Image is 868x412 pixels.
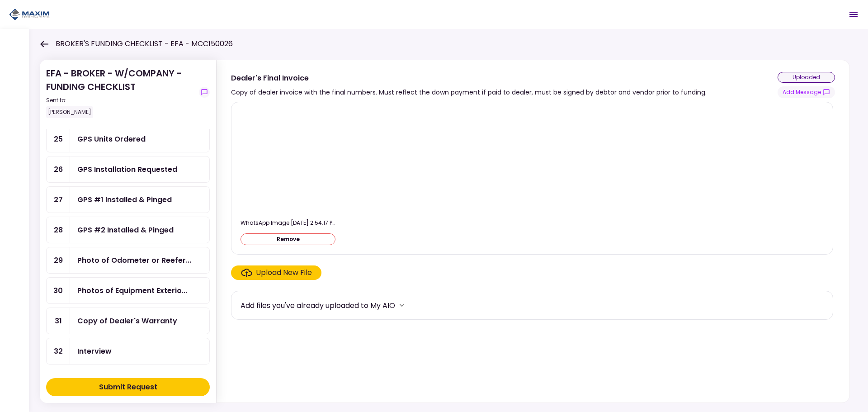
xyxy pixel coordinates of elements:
[46,186,210,213] a: 27GPS #1 Installed & Pinged
[231,72,707,84] div: Dealer's Final Invoice
[47,187,70,213] div: 27
[46,277,210,304] a: 30Photos of Equipment Exterior
[395,298,409,312] button: more
[9,8,50,21] img: Partner icon
[241,233,335,245] button: Remove
[256,267,312,278] div: Upload New File
[99,382,157,393] div: Submit Request
[241,219,335,227] div: WhatsApp Image 2025-08-21 at 2.54.17 PM (1) (1).jpeg
[46,156,210,183] a: 26GPS Installation Requested
[77,285,187,296] div: Photos of Equipment Exterior
[778,72,835,83] div: uploaded
[47,338,70,364] div: 32
[46,217,210,243] a: 28GPS #2 Installed & Pinged
[77,315,177,327] div: Copy of Dealer's Warranty
[778,86,835,98] button: show-messages
[46,308,210,334] a: 31Copy of Dealer's Warranty
[46,106,93,118] div: [PERSON_NAME]
[77,255,191,266] div: Photo of Odometer or Reefer hours
[46,66,195,118] div: EFA - BROKER - W/COMPANY - FUNDING CHECKLIST
[77,346,112,357] div: Interview
[47,308,70,334] div: 31
[47,156,70,182] div: 26
[241,300,395,311] div: Add files you've already uploaded to My AIO
[56,38,233,49] h1: BROKER'S FUNDING CHECKLIST - EFA - MCC150026
[47,278,70,303] div: 30
[47,126,70,152] div: 25
[231,87,707,98] div: Copy of dealer invoice with the final numbers. Must reflect the down payment if paid to dealer, m...
[77,164,177,175] div: GPS Installation Requested
[47,247,70,273] div: 29
[47,217,70,243] div: 28
[231,265,321,280] span: Click here to upload the required document
[46,247,210,274] a: 29Photo of Odometer or Reefer hours
[46,126,210,152] a: 25GPS Units Ordered
[46,378,210,396] button: Submit Request
[199,87,210,98] button: show-messages
[77,224,174,236] div: GPS #2 Installed & Pinged
[843,4,864,25] button: Open menu
[77,194,172,205] div: GPS #1 Installed & Pinged
[46,96,195,104] div: Sent to:
[216,60,850,403] div: Dealer's Final InvoiceCopy of dealer invoice with the final numbers. Must reflect the down paymen...
[77,133,146,145] div: GPS Units Ordered
[46,338,210,365] a: 32Interview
